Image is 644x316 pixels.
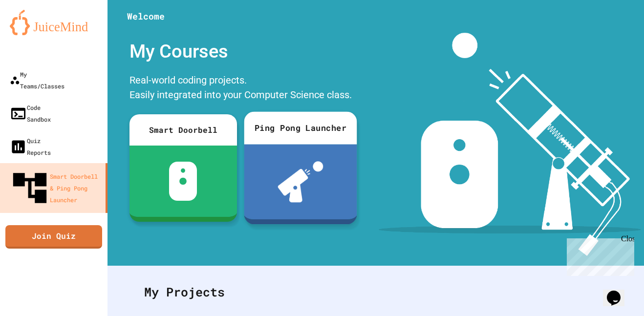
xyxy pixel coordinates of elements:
[129,114,237,146] div: Smart Doorbell
[379,33,641,256] img: banner-image-my-projects.png
[125,70,359,107] div: Real-world coding projects. Easily integrated into your Computer Science class.
[603,277,634,306] iframe: chat widget
[278,161,323,202] img: ppl-with-ball.png
[134,273,617,311] div: My Projects
[10,10,98,35] img: logo-orange.svg
[10,168,102,208] div: Smart Doorbell & Ping Pong Launcher
[169,162,197,201] img: sdb-white.svg
[5,225,102,249] a: Join Quiz
[10,68,64,92] div: My Teams/Classes
[10,102,51,125] div: Code Sandbox
[563,234,634,276] iframe: chat widget
[4,4,67,62] div: Chat with us now!Close
[10,135,51,158] div: Quiz Reports
[244,112,357,145] div: Ping Pong Launcher
[125,33,359,70] div: My Courses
